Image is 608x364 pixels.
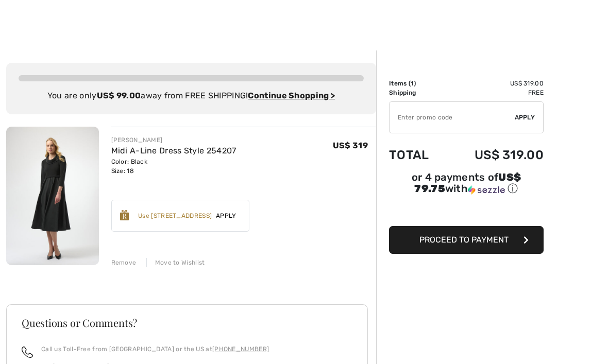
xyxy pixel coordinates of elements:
[389,79,446,88] td: Items ( )
[6,127,99,265] img: Midi A-Line Dress Style 254207
[111,146,237,155] a: Midi A-Line Dress Style 254207
[19,90,364,102] div: You are only away from FREE SHIPPING!
[389,88,446,97] td: Shipping
[390,102,515,133] input: Promo code
[212,345,269,353] a: [PHONE_NUMBER]
[411,80,414,87] span: 1
[146,258,205,267] div: Move to Wishlist
[41,344,269,354] p: Call us Toll-Free from [GEOGRAPHIC_DATA] or the US at
[22,346,33,358] img: call
[111,157,237,176] div: Color: Black Size: 18
[389,137,446,172] td: Total
[446,79,544,88] td: US$ 319.00
[22,318,352,328] h3: Questions or Comments?
[419,235,509,245] span: Proceed to Payment
[111,258,137,267] div: Remove
[446,137,544,172] td: US$ 319.00
[138,211,212,220] div: Use [STREET_ADDRESS]
[389,172,544,199] div: or 4 payments ofUS$ 79.75withSezzle Click to learn more about Sezzle
[97,91,141,100] strong: US$ 99.00
[248,91,335,100] a: Continue Shopping >
[446,88,544,97] td: Free
[212,211,241,220] span: Apply
[333,141,368,150] span: US$ 319
[120,210,129,220] img: Reward-Logo.svg
[389,172,544,196] div: or 4 payments of with
[468,185,505,195] img: Sezzle
[389,226,544,254] button: Proceed to Payment
[414,171,521,195] span: US$ 79.75
[515,113,535,122] span: Apply
[389,199,544,222] iframe: PayPal-paypal
[111,135,237,145] div: [PERSON_NAME]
